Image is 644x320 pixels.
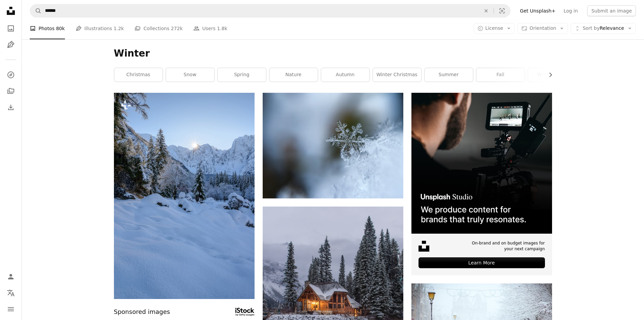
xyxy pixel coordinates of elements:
[467,240,545,252] span: On-brand and on budget images for your next campaign
[474,23,515,34] button: License
[135,18,183,39] a: Collections 272k
[263,142,403,148] a: focused photo of a snow flake
[114,68,163,82] a: christmas
[544,68,552,82] button: scroll list to the right
[4,302,18,316] button: Menu
[217,25,227,32] span: 1.8k
[411,93,552,234] img: file-1715652217532-464736461acbimage
[263,309,403,315] a: wooden house near pine trees and pond coated with snow during daytime
[571,23,636,34] button: Sort byRelevance
[373,68,421,82] a: winter christmas
[166,68,214,82] a: snow
[114,93,255,299] img: the sun is shining over the snowy mountains
[4,101,18,114] a: Download History
[171,25,183,32] span: 272k
[479,4,494,17] button: Clear
[30,4,42,17] button: Search Unsplash
[582,25,599,31] span: Sort by
[419,241,429,252] img: file-1631678316303-ed18b8b5cb9cimage
[425,68,473,82] a: summer
[114,47,552,60] h1: Winter
[193,18,227,39] a: Users 1.8k
[263,93,403,198] img: focused photo of a snow flake
[529,25,556,31] span: Orientation
[76,18,124,39] a: Illustrations 1.2k
[516,5,559,16] a: Get Unsplash+
[559,5,582,16] a: Log in
[114,193,255,199] a: the sun is shining over the snowy mountains
[4,22,18,35] a: Photos
[419,257,545,268] div: Learn More
[582,25,624,32] span: Relevance
[269,68,318,82] a: nature
[114,307,170,317] span: Sponsored images
[4,84,18,98] a: Collections
[4,68,18,82] a: Explore
[4,38,18,51] a: Illustrations
[30,4,510,18] form: Find visuals sitewide
[218,68,266,82] a: spring
[587,5,636,16] button: Submit an image
[528,68,576,82] a: winter night
[485,25,503,31] span: License
[114,25,124,32] span: 1.2k
[476,68,525,82] a: fall
[518,23,568,34] button: Orientation
[321,68,369,82] a: autumn
[494,4,510,17] button: Visual search
[4,286,18,300] button: Language
[411,93,552,275] a: On-brand and on budget images for your next campaignLearn More
[4,270,18,283] a: Log in / Sign up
